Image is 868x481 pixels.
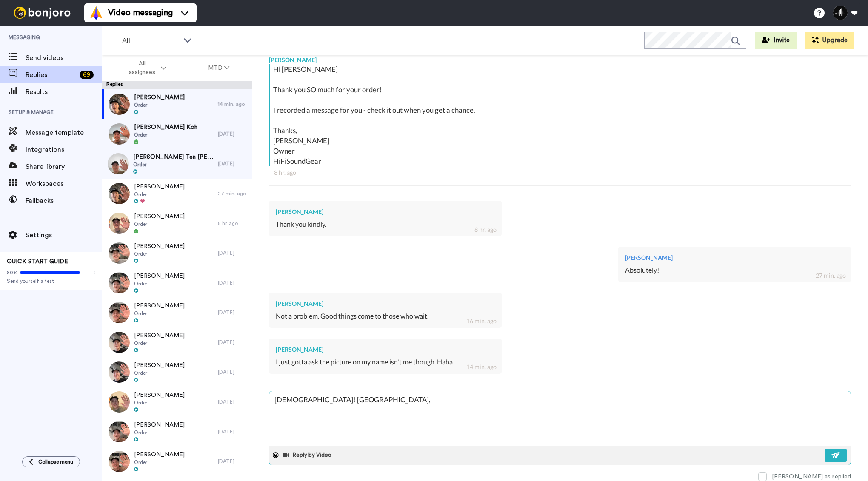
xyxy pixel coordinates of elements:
a: [PERSON_NAME]Order27 min. ago [102,179,252,208]
div: [DATE] [218,309,248,316]
div: 8 hr. ago [218,220,248,227]
div: [DATE] [218,279,248,286]
span: [PERSON_NAME] [134,302,185,310]
span: [PERSON_NAME] [134,212,185,221]
a: [PERSON_NAME]Order8 hr. ago [102,208,252,238]
img: f2902885-8206-4f2d-b54d-3b206e038dc3-thumb.jpg [108,242,130,264]
span: Settings [26,230,102,240]
span: Order [134,191,185,198]
span: Replies [26,70,76,80]
a: [PERSON_NAME]Order[DATE] [102,327,252,357]
span: [PERSON_NAME] [134,242,185,250]
img: be5a1386-e2b9-4e16-a0e6-ce3a952d6068-thumb.jpg [108,153,129,174]
div: 8 hr. ago [474,225,497,234]
div: 8 hr. ago [274,168,846,177]
div: 16 min. ago [466,317,497,325]
div: [PERSON_NAME] [276,345,495,354]
div: [PERSON_NAME] [269,51,851,64]
span: [PERSON_NAME] [134,450,185,459]
span: Send videos [26,53,102,63]
span: Order [134,459,185,466]
span: [PERSON_NAME] [134,391,185,399]
span: [PERSON_NAME] [134,93,185,102]
span: Collapse menu [38,458,73,465]
button: Invite [755,32,797,49]
span: [PERSON_NAME] [134,421,185,429]
span: Integrations [26,145,102,155]
img: 891f35c2-bb58-4390-84f6-5901a24cb1ba-thumb.jpg [108,391,130,413]
div: [DATE] [218,160,248,167]
img: 51f8a0ce-1114-4d81-bdcb-5214487e0620-thumb.jpg [108,94,130,115]
span: Order [134,102,185,108]
span: Order [134,340,185,347]
div: [PERSON_NAME] [276,208,495,216]
span: Order [134,370,185,376]
span: Order [134,429,185,436]
div: [PERSON_NAME] as replied [772,472,851,481]
div: Absolutely! [625,265,844,275]
button: All assignees [104,56,187,80]
div: I just gotta ask the picture on my name isn't me though. Haha [276,357,495,367]
div: [PERSON_NAME] [276,299,495,308]
a: [PERSON_NAME]Order14 min. ago [102,89,252,119]
span: Order [134,250,185,257]
span: [PERSON_NAME] [134,182,185,191]
img: 4319020e-60e7-4c7b-918c-4ee3188010a2-thumb.jpg [108,123,130,145]
span: All assignees [125,60,159,77]
span: Order [134,280,185,287]
span: Order [134,310,185,317]
span: QUICK START GUIDE [7,259,68,265]
span: Message template [26,128,102,138]
span: Video messaging [108,7,173,19]
img: 2928f92d-d74f-4415-a4a2-640ce8c41eab-thumb.jpg [108,272,130,293]
div: [DATE] [218,458,248,465]
a: [PERSON_NAME] KohOrder[DATE] [102,119,252,149]
span: [PERSON_NAME] [134,331,185,340]
div: Replies [102,81,252,89]
div: [DATE] [218,339,248,346]
div: Not a problem. Good things come to those who wait. [276,311,495,321]
div: Thank you kindly. [276,219,495,229]
span: Send yourself a test [7,278,95,285]
img: vm-color.svg [89,6,103,20]
button: Collapse menu [22,456,80,467]
a: [PERSON_NAME]Order[DATE] [102,298,252,327]
img: bj-logo-header-white.svg [10,7,74,19]
span: Workspaces [26,179,102,189]
span: Order [133,161,214,168]
a: [PERSON_NAME]Order[DATE] [102,387,252,417]
span: [PERSON_NAME] Ten [PERSON_NAME] [133,153,214,161]
span: Share library [26,162,102,172]
div: Hi [PERSON_NAME] Thank you SO much for your order! I recorded a message for you - check it out wh... [273,64,849,166]
div: [DATE] [218,250,248,256]
div: [DATE] [218,398,248,405]
div: 14 min. ago [218,101,248,108]
div: [DATE] [218,131,248,137]
span: Order [134,221,185,228]
div: 14 min. ago [466,363,497,371]
img: ec278b0b-f2b7-4b5b-abe7-7de2e206e031-thumb.jpg [108,213,130,234]
img: 699449e3-bb3a-467c-bdf7-049cba583549-thumb.jpg [108,361,130,383]
span: Order [134,399,185,406]
div: [DATE] [218,369,248,376]
img: 31c3795a-7b6e-48de-86e0-4a352ca1e1ff-thumb.jpg [108,183,130,204]
div: [PERSON_NAME] [625,253,844,262]
a: [PERSON_NAME]Order[DATE] [102,417,252,447]
div: 27 min. ago [218,190,248,197]
img: send-white.svg [831,452,841,458]
img: 35cdd85e-faec-4704-8a45-05e66f68dcf4-thumb.jpg [108,451,130,472]
img: ab514738-f614-436c-ac9a-0c287d9b9510-thumb.jpg [108,332,130,353]
div: 27 min. ago [816,271,846,280]
div: 69 [80,71,94,79]
a: [PERSON_NAME]Order[DATE] [102,238,252,268]
button: Reply by Video [282,449,334,461]
span: Order [134,131,197,138]
button: Upgrade [805,32,854,49]
a: [PERSON_NAME]Order[DATE] [102,357,252,387]
a: [PERSON_NAME]Order[DATE] [102,268,252,298]
div: [DATE] [218,428,248,435]
span: All [122,36,179,46]
span: [PERSON_NAME] [134,361,185,370]
img: 746daabd-ad06-4fa5-a617-14f5fb6fc0db-thumb.jpg [108,421,130,442]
